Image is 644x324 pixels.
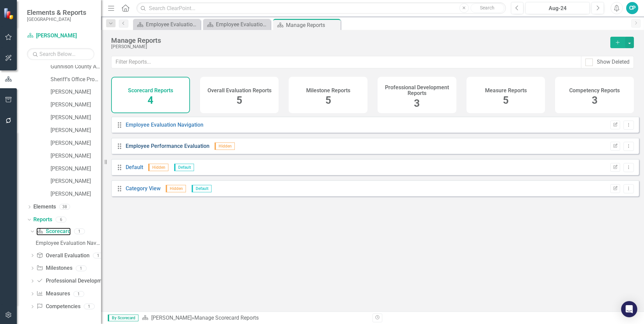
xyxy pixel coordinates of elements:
[51,76,101,84] a: Sheriff's Office Program
[597,58,630,66] div: Show Deleted
[36,303,80,311] a: Competencies
[166,185,186,192] span: Hidden
[51,165,101,173] a: [PERSON_NAME]
[36,240,101,246] div: Employee Evaluation Navigation
[51,139,101,147] a: [PERSON_NAME]
[207,88,271,94] h4: Overall Evaluation Reports
[174,164,194,171] span: Default
[382,85,452,96] h4: Professional Development Reports
[36,264,72,272] a: Milestones
[414,97,420,109] span: 3
[36,228,70,235] a: Scorecard
[471,3,504,13] button: Search
[93,253,104,258] div: 1
[59,204,70,210] div: 38
[126,164,143,170] a: Default
[126,122,203,128] a: Employee Evaluation Navigation
[111,37,604,44] div: Manage Reports
[76,265,87,271] div: 1
[569,88,620,94] h4: Competency Reports
[51,127,101,134] a: [PERSON_NAME]
[51,88,101,96] a: [PERSON_NAME]
[51,177,101,185] a: [PERSON_NAME]
[33,203,56,211] a: Elements
[111,56,581,68] input: Filter Reports...
[33,216,52,224] a: Reports
[146,20,199,29] div: Employee Evaluation Navigation
[36,277,109,285] a: Professional Development
[111,44,604,49] div: [PERSON_NAME]
[528,4,587,12] div: Aug-24
[236,94,242,106] span: 5
[148,164,168,171] span: Hidden
[128,88,173,94] h4: Scorecard Reports
[51,152,101,160] a: [PERSON_NAME]
[27,48,94,60] input: Search Below...
[148,94,153,106] span: 4
[74,228,85,234] div: 1
[51,63,101,71] a: Gunnison County Alternative Services Program
[286,21,339,29] div: Manage Reports
[27,17,86,22] small: [GEOGRAPHIC_DATA]
[525,2,590,14] button: Aug-24
[27,32,94,40] a: [PERSON_NAME]
[503,94,509,106] span: 5
[592,94,598,106] span: 3
[56,217,66,223] div: 6
[151,315,192,321] a: [PERSON_NAME]
[192,185,212,192] span: Default
[480,5,494,10] span: Search
[136,2,506,14] input: Search ClearPoint...
[626,2,638,14] button: CP
[108,315,138,321] span: By Scorecard
[51,101,101,109] a: [PERSON_NAME]
[51,114,101,122] a: [PERSON_NAME]
[36,252,89,260] a: Overall Evaluation
[135,20,199,29] a: Employee Evaluation Navigation
[215,142,235,150] span: Hidden
[27,8,86,17] span: Elements & Reports
[216,20,269,29] div: Employee Evaluation Navigation
[126,185,161,192] a: Category View
[36,290,70,298] a: Measures
[51,190,101,198] a: [PERSON_NAME]
[126,143,210,149] a: Employee Performance Evaluation
[485,88,527,94] h4: Measure Reports
[621,301,637,317] div: Open Intercom Messenger
[325,94,331,106] span: 5
[3,8,15,20] img: ClearPoint Strategy
[34,238,101,249] a: Employee Evaluation Navigation
[205,20,269,29] a: Employee Evaluation Navigation
[84,304,95,310] div: 1
[142,314,367,322] div: » Manage Scorecard Reports
[73,291,84,297] div: 1
[306,88,350,94] h4: Milestone Reports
